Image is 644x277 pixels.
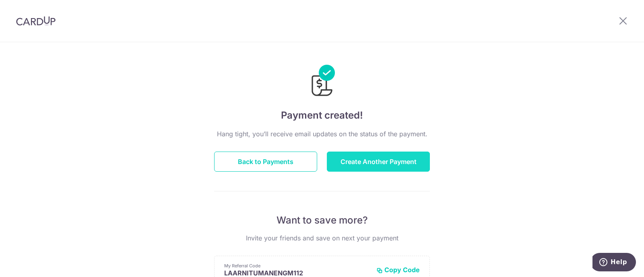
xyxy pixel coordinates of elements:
[214,233,430,243] p: Invite your friends and save on next your payment
[224,263,370,269] p: My Referral Code
[327,152,430,172] button: Create Another Payment
[309,65,335,98] img: Payments
[214,108,430,123] h4: Payment created!
[224,269,370,277] p: LAARNITUMANENGM112
[214,214,430,227] p: Want to save more?
[592,253,636,273] iframe: Opens a widget where you can find more information
[214,129,430,139] p: Hang tight, you’ll receive email updates on the status of the payment.
[16,16,56,26] img: CardUp
[214,152,317,172] button: Back to Payments
[376,266,420,274] button: Copy Code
